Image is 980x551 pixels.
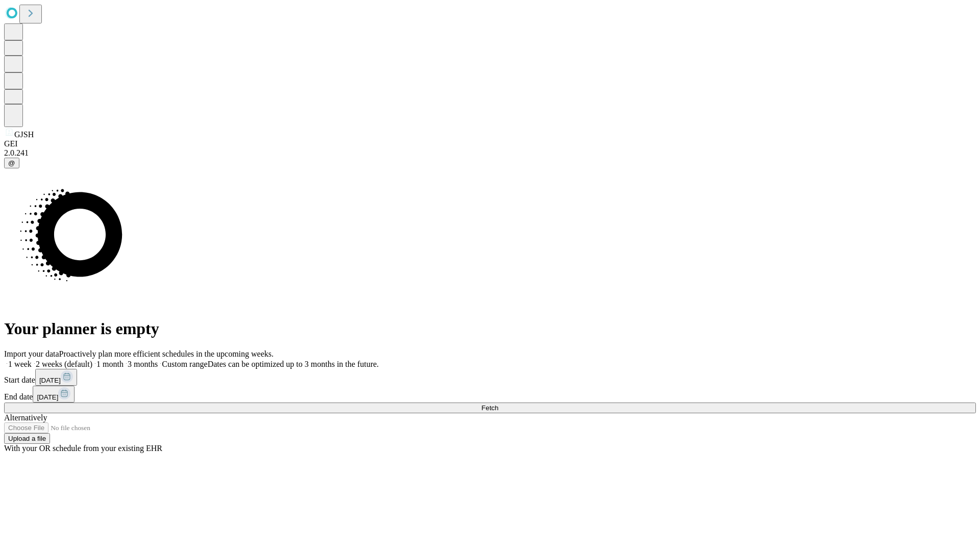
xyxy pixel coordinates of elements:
span: Alternatively [4,413,47,422]
span: @ [8,159,15,167]
button: @ [4,158,19,168]
button: [DATE] [33,386,75,403]
span: Fetch [481,404,498,412]
span: [DATE] [37,393,58,401]
h1: Your planner is empty [4,319,976,338]
span: Custom range [162,360,207,368]
div: End date [4,386,976,403]
span: [DATE] [39,377,61,384]
button: [DATE] [35,369,77,386]
span: 1 month [96,360,124,368]
span: Proactively plan more efficient schedules in the upcoming weeks. [59,349,274,358]
button: Upload a file [4,433,50,444]
button: Fetch [4,403,976,413]
div: Start date [4,369,976,386]
span: 3 months [128,360,158,368]
div: 2.0.241 [4,148,976,158]
span: Dates can be optimized up to 3 months in the future. [208,360,379,368]
span: GJSH [14,130,34,139]
span: 2 weeks (default) [36,360,92,368]
div: GEI [4,139,976,148]
span: With your OR schedule from your existing EHR [4,444,162,453]
span: 1 week [8,360,32,368]
span: Import your data [4,349,59,358]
